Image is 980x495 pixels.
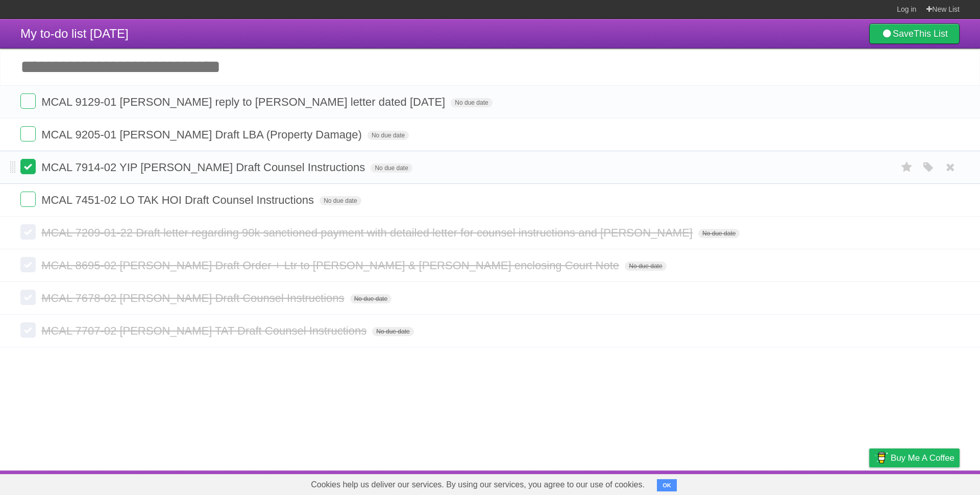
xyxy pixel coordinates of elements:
span: No due date [625,262,666,271]
span: No due date [371,163,412,173]
img: Buy me a coffee [874,449,888,466]
a: About [733,473,755,492]
a: SaveThis List [869,23,960,44]
label: Star task [897,159,917,176]
a: Suggest a feature [895,473,960,492]
span: No due date [367,131,409,140]
label: Done [20,322,36,338]
span: MCAL 7707-02 [PERSON_NAME] TAT Draft Counsel Instructions [41,324,369,337]
span: No due date [451,98,492,107]
a: Developers [767,473,808,492]
span: MCAL 7451-02 LO TAK HOI Draft Counsel Instructions [41,194,316,206]
span: No due date [698,229,740,238]
span: MCAL 9205-01 [PERSON_NAME] Draft LBA (Property Damage) [41,128,364,141]
a: Privacy [856,473,883,492]
label: Done [20,93,36,109]
span: No due date [350,294,391,303]
label: Done [20,159,36,174]
a: Buy me a coffee [869,449,960,467]
b: This List [914,29,948,39]
span: MCAL 7914-02 YIP [PERSON_NAME] Draft Counsel Instructions [41,161,367,174]
label: Done [20,224,36,240]
span: MCAL 8695-02 [PERSON_NAME] Draft Order + Ltr to [PERSON_NAME] & [PERSON_NAME] enclosing Court Note [41,259,622,272]
span: Buy me a coffee [891,449,954,467]
label: Done [20,126,36,142]
span: Cookies help us deliver our services. By using our services, you agree to our use of cookies. [301,475,655,495]
span: MCAL 7678-02 [PERSON_NAME] Draft Counsel Instructions [41,292,347,304]
span: My to-do list [DATE] [20,27,129,40]
button: OK [657,479,677,491]
span: MCAL 9129-01 [PERSON_NAME] reply to [PERSON_NAME] letter dated [DATE] [41,96,448,108]
a: Terms [821,473,844,492]
label: Done [20,290,36,305]
span: No due date [372,327,413,336]
label: Done [20,192,36,207]
span: No due date [320,196,361,205]
span: MCAL 7209-01-22 Draft letter regarding 90k sanctioned payment with detailed letter for counsel in... [41,226,695,239]
label: Done [20,257,36,272]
